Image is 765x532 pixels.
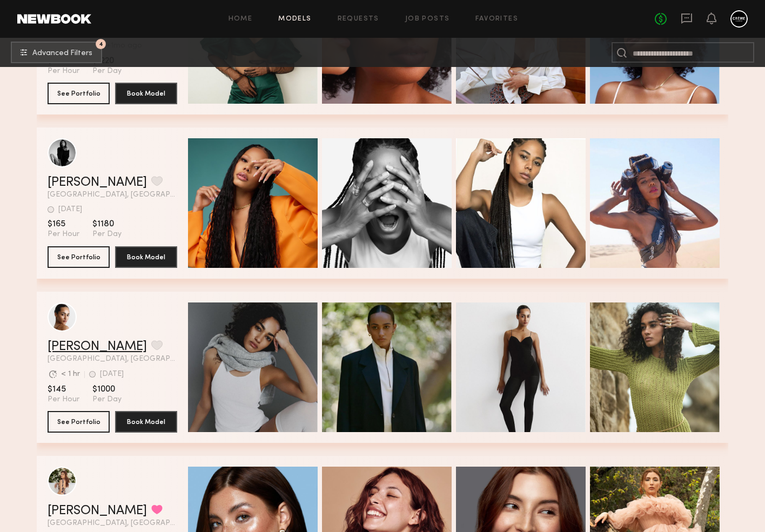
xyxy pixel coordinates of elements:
[48,395,79,405] span: Per Hour
[48,66,79,76] span: Per Hour
[48,246,110,268] button: See Portfolio
[278,16,311,23] a: Models
[11,42,102,63] button: 4Advanced Filters
[475,16,518,23] a: Favorites
[92,66,122,76] span: Per Day
[48,340,147,353] a: [PERSON_NAME]
[115,83,177,104] button: Book Model
[338,16,379,23] a: Requests
[48,384,79,395] span: $145
[48,219,79,230] span: $165
[48,83,110,104] button: See Portfolio
[92,384,122,395] span: $1000
[92,395,122,405] span: Per Day
[58,206,82,213] div: [DATE]
[100,371,124,378] div: [DATE]
[405,16,450,23] a: Job Posts
[92,219,122,230] span: $1180
[115,246,177,268] button: Book Model
[99,42,103,46] span: 4
[48,504,147,517] a: [PERSON_NAME]
[48,520,177,527] span: [GEOGRAPHIC_DATA], [GEOGRAPHIC_DATA]
[61,371,80,378] div: < 1 hr
[115,411,177,433] button: Book Model
[92,230,122,239] span: Per Day
[48,411,110,433] button: See Portfolio
[48,230,79,239] span: Per Hour
[48,176,147,189] a: [PERSON_NAME]
[229,16,253,23] a: Home
[32,50,92,57] span: Advanced Filters
[48,191,177,199] span: [GEOGRAPHIC_DATA], [GEOGRAPHIC_DATA]
[48,355,177,363] span: [GEOGRAPHIC_DATA], [GEOGRAPHIC_DATA]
